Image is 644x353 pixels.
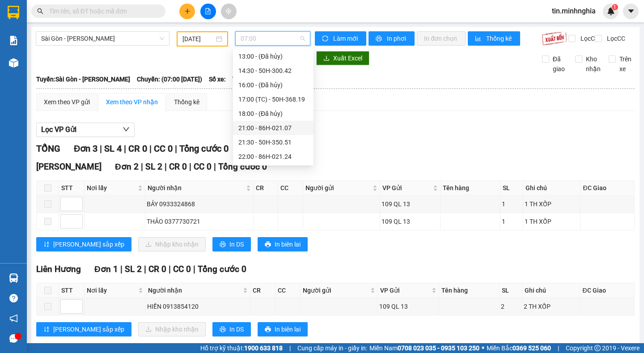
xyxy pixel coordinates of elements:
img: 9k= [542,31,567,46]
div: 2 [501,302,521,311]
span: [PERSON_NAME] [36,162,102,172]
span: Xuất Excel [333,53,362,63]
span: In phơi [387,34,407,43]
button: file-add [200,4,216,19]
div: 109 QL 13 [381,199,439,209]
button: downloadNhập kho nhận [138,322,206,336]
button: sort-ascending[PERSON_NAME] sắp xếp [36,322,131,336]
span: | [144,264,146,274]
th: ĐC Giao [580,181,635,196]
span: Lọc CR [577,34,600,43]
th: Tên hàng [441,181,500,196]
div: HIỀN 0913854120 [147,302,249,311]
span: down [123,126,130,133]
span: Tài xế: [233,74,251,84]
div: 1 [502,217,522,226]
img: warehouse-icon [9,273,18,283]
span: Sài Gòn - Phan Rí [41,32,164,45]
span: In biên lai [275,324,301,334]
span: Đã giao [549,54,568,74]
span: printer [376,35,383,43]
span: aim [225,8,232,14]
div: Xem theo VP gửi [44,97,90,107]
span: VP Gửi [380,285,430,295]
div: 1 [502,199,522,209]
span: bar-chart [475,35,483,43]
th: CC [275,283,301,298]
span: | [558,343,559,353]
span: notification [9,314,18,323]
span: Người gửi [305,183,371,193]
span: tin.minhnghia [545,5,603,17]
td: 109 QL 13 [380,213,441,230]
span: | [189,162,191,172]
span: printer [265,241,271,248]
span: ⚪️ [482,346,484,350]
span: Trên xe [616,54,635,74]
span: CR 0 [148,264,166,274]
span: Làm mới [333,34,359,43]
th: Tên hàng [439,283,500,298]
span: Đơn 3 [74,143,97,154]
div: 2 TH XỐP [524,302,578,311]
span: Liên Hương [36,264,81,274]
div: 1 TH XỐP [525,199,579,209]
th: CR [254,181,278,196]
span: Đơn 1 [94,264,118,274]
button: In đơn chọn [417,31,466,46]
div: 22:00 - 86H-021.24 [238,152,308,162]
b: Tuyến: Sài Gòn - [PERSON_NAME] [36,76,130,83]
th: Ghi chú [523,181,580,196]
div: 21:00 - 86H-021.07 [238,123,308,133]
span: Cung cấp máy in - giấy in: [297,343,367,353]
span: printer [220,241,226,248]
span: In biên lai [275,239,301,249]
td: 109 QL 13 [380,196,441,213]
span: | [149,143,152,154]
span: Số xe: [209,74,226,84]
span: CR 0 [128,143,147,154]
th: CR [250,283,275,298]
div: BẢY 0933324868 [147,199,252,209]
th: STT [59,181,85,196]
span: message [9,334,18,343]
span: Lọc CC [603,34,627,43]
span: download [323,55,330,62]
span: Lọc VP Gửi [41,124,76,135]
strong: 0369 525 060 [513,344,551,352]
button: aim [221,4,237,19]
span: Miền Nam [369,343,479,353]
span: sort-ascending [43,241,50,248]
span: printer [265,326,271,333]
span: caret-down [627,7,635,15]
span: [PERSON_NAME] sắp xếp [53,324,124,334]
span: CC 0 [173,264,191,274]
th: STT [59,283,85,298]
div: 109 QL 13 [381,217,439,226]
button: downloadNhập kho nhận [138,237,206,251]
span: VP Gửi [382,183,432,193]
span: SL 2 [125,264,142,274]
span: | [214,162,216,172]
div: 1 TH XỐP [525,217,579,226]
span: | [175,143,177,154]
span: question-circle [9,294,18,302]
button: plus [179,4,195,19]
th: ĐC Giao [580,283,634,298]
button: caret-down [623,4,639,19]
button: printerIn DS [212,322,251,336]
span: | [193,264,195,274]
strong: 1900 633 818 [244,344,283,352]
img: icon-new-feature [607,7,615,15]
span: In DS [229,239,244,249]
span: CR 0 [169,162,187,172]
sup: 1 [612,4,618,10]
span: Chuyến: (07:00 [DATE]) [137,74,202,84]
span: TỔNG [36,143,60,154]
span: file-add [205,8,211,14]
strong: 0708 023 035 - 0935 103 250 [398,344,479,352]
input: Tìm tên, số ĐT hoặc mã đơn [49,6,155,16]
th: SL [500,181,524,196]
span: Kho nhận [582,54,604,74]
img: solution-icon [9,36,18,45]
